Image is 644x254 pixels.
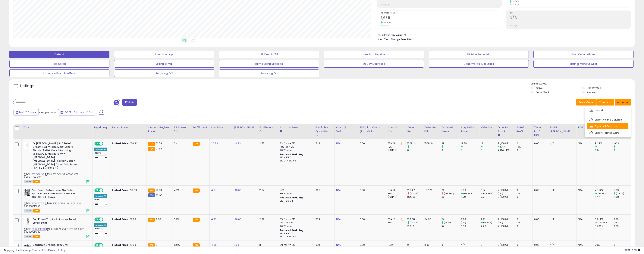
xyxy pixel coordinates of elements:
span: All listings currently available for purchase on Amazon [24,180,33,183]
a: N/A [336,217,341,221]
small: (-9.89%) [598,221,607,224]
span: | SKU: B09Z65FYS9-INV-1566-GBR-848858017326 [24,228,85,233]
div: 7 (100%) [498,218,515,221]
small: (0%) [461,221,466,224]
div: [PERSON_NAME] [234,126,256,130]
div: N/A [550,142,574,145]
div: Profit [PERSON_NAME] [550,126,575,133]
div: 3.71 [481,195,496,199]
div: £10 - £10.34 [280,199,311,203]
div: Fulfillment [193,126,208,130]
span: ON [95,142,99,145]
label: Deactivated [587,86,601,90]
div: FBM: 0 [388,221,403,224]
div: 11.78 [461,195,479,199]
div: ASIN: [24,142,90,183]
div: 2.77 [259,188,275,192]
small: Prev: N/A [510,25,517,27]
div: N/A [578,188,590,192]
span: FBA [33,180,40,183]
button: Top Sellers [9,60,109,68]
small: (75%) [500,145,506,148]
b: Reduced Prof. Rng. [280,153,304,156]
div: 13 [481,142,496,145]
button: Non Competitive [533,51,633,58]
span: | SKU: B0108YTI28-INV-1566-GBR-848858017333 [24,202,82,207]
small: FBA [193,188,200,193]
div: Preset: [94,152,108,160]
div: 217.47 [407,188,423,192]
h2: 1,635 [381,16,502,21]
a: B0108YTI28 [32,202,44,205]
div: ( SFP: 1 ) [388,148,403,152]
div: seller snap | | [4,249,65,252]
div: 2.29 [481,225,496,228]
span: OFF [103,142,109,145]
div: 66% [174,218,188,221]
button: Repricing On [219,69,319,77]
div: £10.01 - £10.85 [280,159,311,162]
div: 0 [517,148,532,152]
img: 51ZLlHDUOTL._SL40_.jpg [24,188,30,196]
div: Total Profit [517,126,531,133]
small: (-15.36%) [483,192,493,195]
span: 21.58 [156,147,162,150]
button: Columns [596,99,614,106]
small: FBA [193,218,200,222]
button: Listings without Min/Max [9,69,109,77]
button: [DATE]-29 - Aug-04 [58,109,95,115]
div: Velocity [481,126,495,130]
div: ASIN: [24,188,90,212]
div: Current Buybox Price [148,126,171,133]
span: [DATE]-29 - Aug-04 [64,110,90,114]
a: 100.00 [234,188,241,192]
div: £26.82 [112,142,143,145]
small: Prev: 1,120 [381,25,389,27]
button: 30 Day Decrease [324,60,424,68]
div: 0.00 [360,218,383,221]
div: 8% for <= £10 [280,142,311,145]
span: FBA [33,209,40,213]
span: Ordered Items [381,12,502,14]
div: 48% [174,188,188,192]
div: ROI [578,126,592,130]
div: N/A [550,188,574,192]
div: BB Share 24h. [174,126,190,133]
div: 57.86% [595,225,612,228]
span: ON [95,218,99,221]
div: Days In Stock [498,126,513,133]
span: All listings currently available for purchase on Amazon [24,235,33,238]
label: Active [536,86,542,90]
a: B07PK2P2XB [32,173,44,176]
div: Title [23,126,91,130]
span: Compared to: [39,111,57,114]
div: £10 - £11.17 [280,232,311,235]
div: £10.01 - £10.85 [280,235,311,238]
b: Poo-Pourri Before-You-Go Toilet Spray, Royal Flush Scent, 59ml RF-002-CB-UK , Black [31,188,77,200]
div: Min Price [211,126,231,130]
div: £12.39 [112,188,143,192]
div: -37.78 [424,188,437,192]
div: ( SFP: 1 ) [388,195,403,199]
div: Num of Comp. [388,126,404,133]
div: 11.89 [614,188,631,192]
span: 10.95 [156,194,162,197]
b: Short Term Storage Fees: [377,38,407,41]
a: Export Related Asins [587,130,628,136]
div: 15% [280,188,311,192]
div: 0 [481,148,496,152]
div: 7 (100%) [498,142,515,145]
div: Total Profit Diff. [534,126,547,137]
div: 0 [407,148,423,152]
div: 0% [174,142,188,145]
div: 0 [441,148,459,152]
div: 255.25 [407,195,423,199]
div: 0.00 [360,188,383,192]
div: 8% for <= £10 [280,218,311,221]
span: 9.99 [156,217,161,221]
b: Total Inventory Value: [377,33,403,37]
small: FBA [148,188,155,193]
div: FBM: 1 [388,145,403,148]
small: (0%) [498,192,503,195]
span: 2025-08-12 18:33 GMT [625,248,640,252]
